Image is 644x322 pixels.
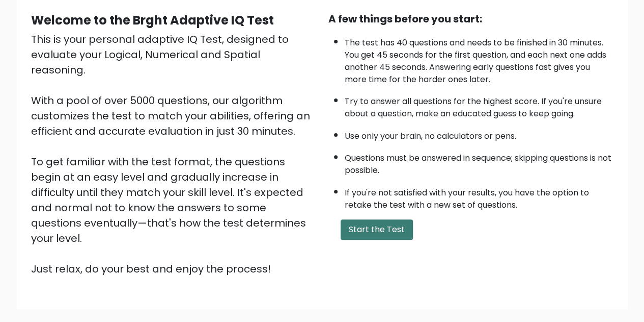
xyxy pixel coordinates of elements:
[345,125,613,142] li: Use only your brain, no calculators or pens.
[345,90,613,120] li: Try to answer all questions for the highest score. If you're unsure about a question, make an edu...
[31,12,274,29] b: Welcome to the Brght Adaptive IQ Test
[341,219,413,240] button: Start the Test
[345,32,613,86] li: The test has 40 questions and needs to be finished in 30 minutes. You get 45 seconds for the firs...
[31,32,316,277] div: This is your personal adaptive IQ Test, designed to evaluate your Logical, Numerical and Spatial ...
[328,11,613,27] div: A few things before you start:
[345,182,613,211] li: If you're not satisfied with your results, you have the option to retake the test with a new set ...
[345,147,613,177] li: Questions must be answered in sequence; skipping questions is not possible.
